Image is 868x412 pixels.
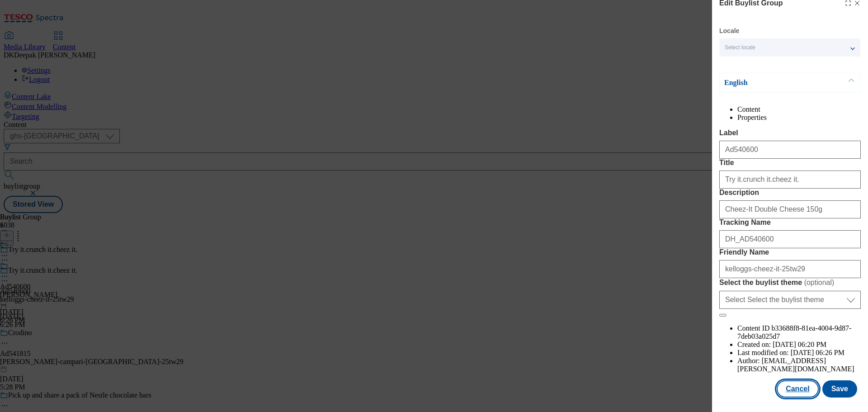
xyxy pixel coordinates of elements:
[719,189,861,197] label: Description
[725,44,755,51] span: Select locale
[719,38,860,57] button: Select locale
[719,278,861,287] label: Select the buylist theme
[737,349,861,357] li: Last modified on:
[737,341,861,349] li: Created on:
[737,324,851,340] span: b33688f8-81ea-4004-9d87-7deb03a025d7
[737,324,861,341] li: Content ID
[719,218,861,227] label: Tracking Name
[737,357,861,373] li: Author:
[773,341,826,348] span: [DATE] 06:20 PM
[724,78,819,87] p: English
[791,349,844,356] span: [DATE] 06:26 PM
[719,200,861,218] input: Enter Description
[719,141,861,159] input: Enter Label
[719,129,861,137] label: Label
[737,357,854,373] span: [EMAIL_ADDRESS][PERSON_NAME][DOMAIN_NAME]
[719,260,861,278] input: Enter Friendly Name
[719,170,861,189] input: Enter Title
[777,380,818,398] button: Cancel
[719,159,861,167] label: Title
[804,279,835,286] span: ( optional )
[719,248,861,256] label: Friendly Name
[737,105,861,114] li: Content
[737,114,861,122] li: Properties
[719,28,739,33] label: Locale
[822,380,857,398] button: Save
[719,230,861,248] input: Enter Tracking Name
